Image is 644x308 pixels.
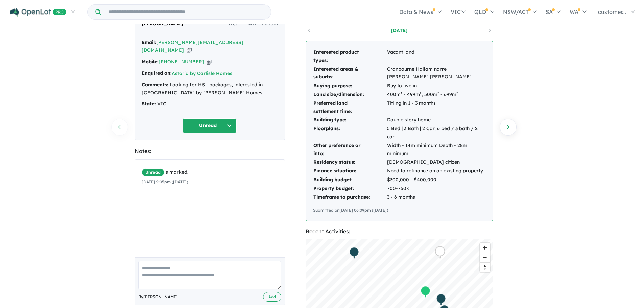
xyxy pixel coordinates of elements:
[142,100,278,108] div: VIC
[306,227,493,236] div: Recent Activities:
[142,70,172,76] strong: Enquired on:
[10,8,66,17] img: Openlot PRO Logo White
[172,70,232,77] button: Astoria by Carlisle Homes
[102,5,269,19] input: Try estate name, suburb, builder or developer
[142,39,156,45] strong: Email:
[387,167,486,175] td: Need to refinance on an existing property
[187,47,192,54] button: Copy
[387,193,486,202] td: 3 - 6 months
[480,253,490,262] button: Zoom out
[313,141,387,158] td: Other preference or info:
[313,116,387,124] td: Building type:
[371,27,428,34] a: [DATE]
[387,116,486,124] td: Double story home
[387,65,486,82] td: Cranbourne Hallam narre [PERSON_NAME] [PERSON_NAME]
[142,179,188,184] small: [DATE] 9:05pm ([DATE])
[313,193,387,202] td: Timeframe to purchase:
[142,58,159,65] strong: Mobile:
[387,99,486,116] td: Titling in 1 - 3 months
[313,65,387,82] td: Interested areas & suburbs:
[387,184,486,193] td: 700-750k
[138,293,178,300] span: By [PERSON_NAME]
[387,90,486,99] td: 400m² - 499m², 500m² - 699m²
[142,81,278,97] div: Looking for H&L packages, interested in [GEOGRAPHIC_DATA] by [PERSON_NAME] Homes
[387,175,486,184] td: $300,000 - $400,000
[480,243,490,253] button: Zoom in
[313,184,387,193] td: Property budget:
[313,207,486,214] div: Submitted on [DATE] 06:09pm ([DATE])
[159,58,204,65] a: [PHONE_NUMBER]
[183,118,237,133] button: Unread
[172,70,232,76] a: Astoria by Carlisle Homes
[263,292,281,302] button: Add
[313,124,387,141] td: Floorplans:
[142,39,243,53] a: [PERSON_NAME][EMAIL_ADDRESS][DOMAIN_NAME]
[313,81,387,90] td: Buying purpose:
[387,81,486,90] td: Buy to live in
[142,101,156,107] strong: State:
[313,175,387,184] td: Building budget:
[387,48,486,65] td: Vacant land
[387,141,486,158] td: Width - 14m minimum Depth - 28m minimum
[598,8,626,15] span: customer...
[313,90,387,99] td: Land size/dimension:
[313,48,387,65] td: Interested product types:
[480,262,490,272] button: Reset bearing to north
[420,286,430,298] div: Map marker
[142,168,164,176] span: Unread
[142,81,168,88] strong: Comments:
[387,158,486,167] td: [DEMOGRAPHIC_DATA] citizen
[207,58,212,65] button: Copy
[349,247,359,259] div: Map marker
[313,158,387,167] td: Residency status:
[435,246,445,259] div: Map marker
[313,99,387,116] td: Preferred land settlement time:
[313,167,387,175] td: Finance situation:
[436,293,446,306] div: Map marker
[142,168,283,176] div: is marked.
[135,147,285,156] div: Notes:
[387,124,486,141] td: 5 Bed | 3 Bath | 2 Car, 6 bed / 3 bath / 2 car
